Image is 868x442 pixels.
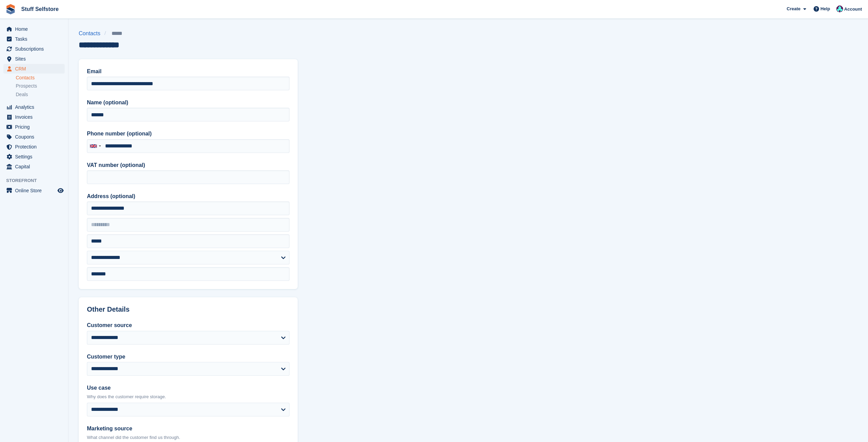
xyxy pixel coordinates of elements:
img: stora-icon-8386f47178a22dfd0bd8f6a31ec36ba5ce8667c1dd55bd0f319d3a0aa187defe.svg [5,4,16,14]
h2: Other Details [87,305,289,313]
span: Storefront [6,177,68,184]
a: menu [3,24,65,34]
label: Marketing source [87,425,289,433]
a: menu [3,44,65,54]
span: Subscriptions [15,44,56,54]
label: Email [87,67,289,76]
label: Use case [87,384,289,392]
a: Prospects [16,82,65,90]
a: menu [3,132,65,142]
p: Why does the customer require storage. [87,393,289,400]
span: Create [787,5,800,12]
p: What channel did the customer find us through. [87,434,289,441]
a: menu [3,162,65,171]
span: Deals [16,91,28,98]
a: Contacts [16,75,65,81]
nav: breadcrumbs [79,29,129,38]
label: Address (optional) [87,192,289,200]
a: Stuff Selfstore [18,3,61,15]
img: Simon Gardner [836,5,843,12]
a: menu [3,142,65,152]
span: Settings [15,152,56,161]
a: menu [3,122,65,132]
label: Name (optional) [87,99,289,107]
span: Coupons [15,132,56,142]
span: Analytics [15,102,56,112]
label: VAT number (optional) [87,161,289,169]
span: Online Store [15,186,56,195]
a: Preview store [56,186,65,195]
a: menu [3,34,65,44]
span: Pricing [15,122,56,132]
a: Deals [16,91,65,98]
label: Phone number (optional) [87,130,289,138]
span: Tasks [15,34,56,44]
a: menu [3,64,65,74]
span: Account [844,6,862,13]
a: menu [3,112,65,122]
label: Customer source [87,321,289,329]
a: menu [3,152,65,161]
span: Sites [15,54,56,64]
span: Home [15,24,56,34]
span: Capital [15,162,56,171]
a: menu [3,186,65,195]
span: Invoices [15,112,56,122]
span: CRM [15,64,56,74]
a: Contacts [79,29,104,38]
a: menu [3,102,65,112]
label: Customer type [87,353,289,361]
div: United Kingdom: +44 [87,140,103,153]
a: menu [3,54,65,64]
span: Prospects [16,83,37,89]
span: Protection [15,142,56,152]
span: Help [820,5,830,12]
